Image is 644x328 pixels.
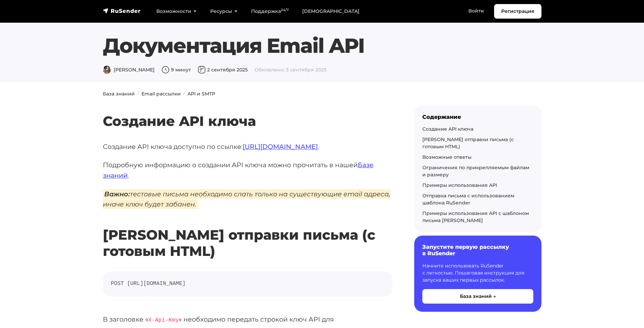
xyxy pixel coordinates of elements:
[254,67,327,73] span: Обновлено: 3 сентября 2025
[422,210,529,223] a: Примеры использования API с шаблоном письма [PERSON_NAME]
[111,280,384,288] code: POST [URL][DOMAIN_NAME]
[422,136,514,150] a: [PERSON_NAME] отправки письма (с готовым HTML)
[422,262,533,284] p: Начните использовать RuSender с легкостью. Пошаговая инструкция для запуска ваших первых рассылок.
[103,141,393,152] p: Создание API ключа доступно по ссылке: .
[414,236,541,311] a: Запустите первую рассылку в RuSender Начните использовать RuSender с легкостью. Пошаговая инструк...
[103,93,393,129] h2: Создание API ключа
[422,182,497,188] a: Примеры использования API
[295,4,366,18] a: [DEMOGRAPHIC_DATA]
[99,90,546,97] nav: breadcrumb
[103,207,393,259] h2: [PERSON_NAME] отправки письма (с готовым HTML)
[422,289,533,304] button: База знаний →
[103,67,155,73] span: [PERSON_NAME]
[150,4,203,18] a: Возможности
[281,8,289,12] sup: 24/7
[462,4,491,18] a: Войти
[198,67,248,73] span: 2 сентября 2025
[103,91,135,97] a: База знаний
[104,190,130,198] strong: Важно:
[103,7,141,14] img: RuSender
[422,193,514,206] a: Отправка письма с использованием шаблона RuSender
[198,66,206,74] img: Дата публикации
[203,4,244,18] a: Ресурсы
[243,143,318,151] a: [URL][DOMAIN_NAME]
[244,4,295,18] a: Поддержка24/7
[422,244,533,257] h6: Запустите первую рассылку в RuSender
[103,189,390,209] em: тестовые письма необходимо слать только на существующие email адреса, иначе ключ будет забанен.
[103,160,393,180] p: Подробную информацию о создании API ключа можно прочитать в нашей .
[141,91,181,97] a: Email рассылки
[161,66,170,74] img: Время чтения
[148,317,179,323] code: X-Api-Key
[103,34,541,58] h1: Документация Email API
[422,126,473,132] a: Создание API ключа
[422,114,533,120] div: Содержание
[494,4,541,19] a: Регистрация
[161,67,191,73] span: 9 минут
[422,154,471,160] a: Возможные ответы
[422,165,529,178] a: Ограничения по прикрепляемым файлам и размеру
[103,161,374,179] a: Базе знаний
[187,91,215,97] a: API и SMTP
